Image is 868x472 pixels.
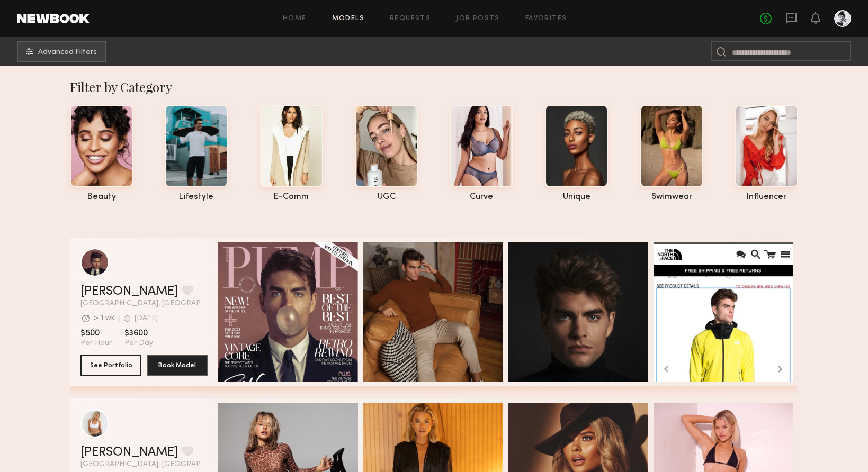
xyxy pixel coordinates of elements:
[390,15,431,22] a: Requests
[355,193,418,202] div: UGC
[260,193,323,202] div: e-comm
[38,49,97,56] span: Advanced Filters
[80,285,178,298] a: [PERSON_NAME]
[94,315,115,322] div: > 1 wk
[124,328,153,339] span: $3600
[80,446,178,459] a: [PERSON_NAME]
[283,15,307,22] a: Home
[80,355,141,376] button: See Portfolio
[147,355,208,376] button: Book Model
[135,315,158,322] div: [DATE]
[332,15,364,22] a: Models
[80,461,208,468] span: [GEOGRAPHIC_DATA], [GEOGRAPHIC_DATA]
[70,193,133,202] div: beauty
[450,193,513,202] div: curve
[735,193,798,202] div: influencer
[456,15,500,22] a: Job Posts
[70,78,798,95] div: Filter by Category
[165,193,228,202] div: lifestyle
[17,41,106,62] button: Advanced Filters
[525,15,567,22] a: Favorites
[80,300,208,307] span: [GEOGRAPHIC_DATA], [GEOGRAPHIC_DATA]
[640,193,703,202] div: swimwear
[124,339,153,348] span: Per Day
[545,193,608,202] div: unique
[80,339,112,348] span: Per Hour
[80,328,112,339] span: $500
